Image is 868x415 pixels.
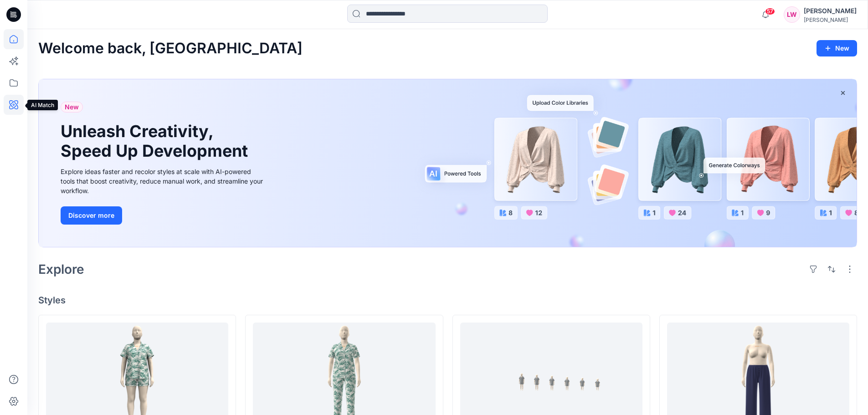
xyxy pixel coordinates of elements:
a: Discover more [61,206,266,225]
span: New [65,102,79,113]
div: [PERSON_NAME] [804,16,857,23]
div: LW [784,6,800,23]
button: New [817,40,857,56]
h2: Welcome back, [GEOGRAPHIC_DATA] [38,40,303,57]
h1: Unleash Creativity, Speed Up Development [61,122,252,161]
h2: Explore [38,262,84,277]
div: [PERSON_NAME] [804,5,857,16]
span: 57 [765,8,775,15]
h4: Styles [38,295,857,306]
button: Discover more [61,206,122,225]
div: Explore ideas faster and recolor styles at scale with AI-powered tools that boost creativity, red... [61,167,266,195]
